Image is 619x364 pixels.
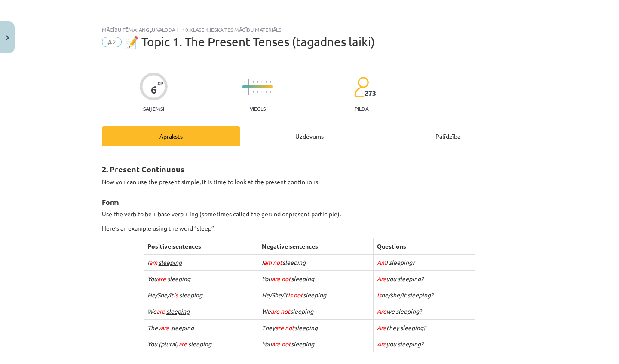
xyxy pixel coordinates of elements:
u: sleeping [159,258,182,266]
span: are not [271,307,290,315]
i: You [147,275,190,282]
p: pilda [355,106,368,112]
th: Negative sentences [258,238,373,255]
i: You sleeping [262,340,314,348]
span: Are [377,275,386,282]
span: are [156,307,165,315]
span: are [161,324,169,331]
i: We sleeping [262,307,313,315]
div: Uzdevums [240,126,379,146]
img: icon-short-line-57e1e144782c952c97e751825c79c345078a6d821885a25fce030b3d8c18986b.svg [253,91,254,93]
i: They sleeping [262,324,318,331]
span: are not [275,324,294,331]
span: Are [377,340,386,348]
p: Now you can use the present simple, it is time to look at the present continuous. [102,177,517,186]
p: Use the verb to be + base verb + ing (sometimes called the gerund or present participle). [102,209,517,218]
img: icon-short-line-57e1e144782c952c97e751825c79c345078a6d821885a25fce030b3d8c18986b.svg [244,91,245,93]
th: Positive sentences [144,238,258,255]
i: He/She/It sleeping [262,291,326,299]
i: I [147,258,182,266]
th: Questions [373,238,475,255]
div: Mācību tēma: Angļu valoda i - 10.klase 1.ieskaites mācību materiāls [102,27,517,33]
i: He/She/It [147,291,202,299]
img: icon-short-line-57e1e144782c952c97e751825c79c345078a6d821885a25fce030b3d8c18986b.svg [266,81,267,83]
span: are not [272,275,291,282]
span: #2 [102,37,122,47]
span: are [178,340,187,348]
span: Are [377,324,386,331]
span: is [174,291,178,299]
p: Here’s an example using the word “sleep”. [102,224,517,233]
i: I sleeping? [377,258,415,266]
img: icon-short-line-57e1e144782c952c97e751825c79c345078a6d821885a25fce030b3d8c18986b.svg [257,91,258,93]
span: are [157,275,166,282]
u: sleeping [167,275,190,282]
img: icon-short-line-57e1e144782c952c97e751825c79c345078a6d821885a25fce030b3d8c18986b.svg [270,81,271,83]
img: students-c634bb4e5e11cddfef0936a35e636f08e4e9abd3cc4e673bd6f9a4125e45ecb1.svg [354,76,369,98]
img: icon-close-lesson-0947bae3869378f0d4975bcd49f059093ad1ed9edebbc8119c70593378902aed.svg [6,35,9,41]
img: icon-long-line-d9ea69661e0d244f92f715978eff75569469978d946b2353a9bb055b3ed8787d.svg [248,79,249,95]
i: you sleeping? [377,275,423,282]
u: sleeping [166,307,190,315]
img: icon-short-line-57e1e144782c952c97e751825c79c345078a6d821885a25fce030b3d8c18986b.svg [261,81,262,83]
img: icon-short-line-57e1e144782c952c97e751825c79c345078a6d821885a25fce030b3d8c18986b.svg [244,81,245,83]
span: Am [377,258,386,266]
img: icon-short-line-57e1e144782c952c97e751825c79c345078a6d821885a25fce030b3d8c18986b.svg [261,91,262,93]
i: You (plural) [147,340,211,348]
u: sleeping [179,291,202,299]
img: icon-short-line-57e1e144782c952c97e751825c79c345078a6d821885a25fce030b3d8c18986b.svg [270,91,271,93]
span: is not [288,291,303,299]
span: am not [264,258,282,266]
span: XP [157,81,163,85]
span: Is [377,291,381,299]
span: Are [377,307,386,315]
u: sleeping [171,324,194,331]
span: 273 [365,89,376,97]
div: 6 [151,84,157,96]
span: are not [272,340,291,348]
i: You sleeping [262,275,314,282]
img: icon-short-line-57e1e144782c952c97e751825c79c345078a6d821885a25fce030b3d8c18986b.svg [253,81,254,83]
i: he/she/it sleeping? [377,291,433,299]
div: Apraksts [102,126,240,146]
strong: Form [102,197,119,206]
i: I sleeping [262,258,306,266]
i: They [147,324,194,331]
img: icon-short-line-57e1e144782c952c97e751825c79c345078a6d821885a25fce030b3d8c18986b.svg [257,81,258,83]
i: we sleeping? [377,307,422,315]
i: We [147,307,190,315]
span: am [149,258,157,266]
strong: 2. Present Continuous [102,164,184,174]
i: they sleeping? [377,324,426,331]
p: Viegls [250,106,266,112]
u: sleeping [188,340,211,348]
img: icon-short-line-57e1e144782c952c97e751825c79c345078a6d821885a25fce030b3d8c18986b.svg [266,91,267,93]
span: 📝 Topic 1. The Present Tenses (tagadnes laiki) [124,35,375,49]
div: Palīdzība [379,126,517,146]
i: you sleeping? [377,340,423,348]
p: Saņemsi [140,106,168,112]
